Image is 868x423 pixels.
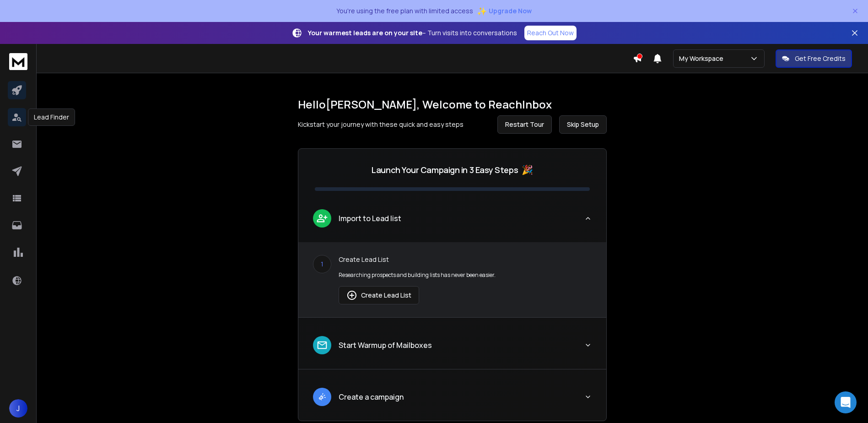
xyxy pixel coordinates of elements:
[316,212,328,224] img: lead
[308,28,517,38] p: – Turn visits into conversations
[524,26,577,40] a: Reach Out Now
[9,399,27,418] button: J
[527,28,574,38] p: Reach Out Now
[776,49,852,68] button: Get Free Credits
[339,271,592,279] p: Researching prospects and building lists has never been easier.
[313,255,331,273] div: 1
[522,163,533,176] span: 🎉
[308,28,422,37] strong: Your warmest leads are on your site
[372,163,518,176] p: Launch Your Campaign in 3 Easy Steps
[339,213,401,224] p: Import to Lead list
[679,54,727,63] p: My Workspace
[339,340,432,351] p: Start Warmup of Mailboxes
[477,2,532,20] button: ✨Upgrade Now
[567,120,599,129] span: Skip Setup
[298,329,606,369] button: leadStart Warmup of Mailboxes
[489,6,532,16] span: Upgrade Now
[559,115,607,134] button: Skip Setup
[316,391,328,402] img: lead
[339,255,592,264] p: Create Lead List
[298,120,464,129] p: Kickstart your journey with these quick and easy steps
[9,53,27,70] img: logo
[298,242,606,317] div: leadImport to Lead list
[339,286,419,304] button: Create Lead List
[835,391,857,413] div: Open Intercom Messenger
[346,290,357,301] img: lead
[28,108,75,126] div: Lead Finder
[298,202,606,242] button: leadImport to Lead list
[477,5,487,17] span: ✨
[497,115,552,134] button: Restart Tour
[298,97,607,112] h1: Hello [PERSON_NAME] , Welcome to ReachInbox
[339,391,404,402] p: Create a campaign
[298,380,606,421] button: leadCreate a campaign
[336,6,473,16] p: You're using the free plan with limited access
[316,339,328,351] img: lead
[795,54,846,63] p: Get Free Credits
